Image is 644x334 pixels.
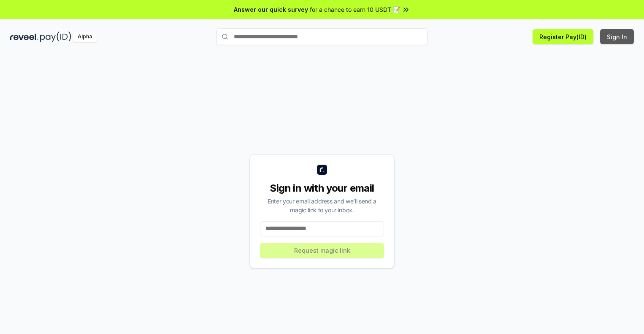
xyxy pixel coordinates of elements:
[10,32,38,42] img: reveel_dark
[310,5,400,14] span: for a chance to earn 10 USDT 📝
[73,32,97,42] div: Alpha
[317,165,327,175] img: logo_small
[260,182,384,195] div: Sign in with your email
[234,5,308,14] span: Answer our quick survey
[40,32,71,42] img: pay_id
[533,29,593,44] button: Register Pay(ID)
[600,29,634,44] button: Sign In
[260,197,384,214] div: Enter your email address and we’ll send a magic link to your inbox.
